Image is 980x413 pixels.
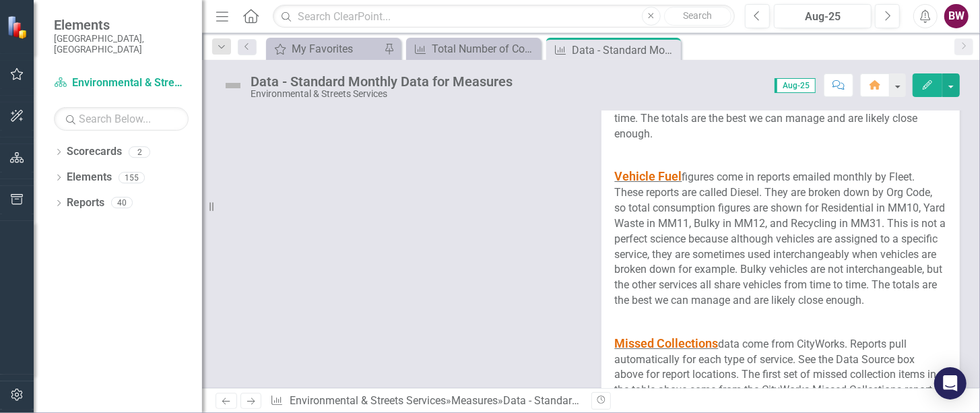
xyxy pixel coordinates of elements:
[944,4,969,28] button: BW
[774,4,872,28] button: Aug-25
[664,7,731,26] button: Search
[269,40,381,57] a: My Favorites
[54,33,189,55] small: [GEOGRAPHIC_DATA], [GEOGRAPHIC_DATA]
[54,107,189,131] input: Search Below...
[67,144,122,160] a: Scorecards
[934,367,967,400] div: Open Intercom Messenger
[615,169,682,183] span: Vehicle Fuel
[273,5,734,28] input: Search ClearPoint...
[410,40,537,57] a: Total Number of Code Enforcement Site Visits Completed
[292,40,381,57] div: My Favorites
[779,9,868,25] div: Aug-25
[67,170,112,185] a: Elements
[683,10,712,21] span: Search
[67,195,104,211] a: Reports
[451,394,498,407] a: Measures
[615,336,719,350] span: Missed Collections
[270,393,581,409] div: » »
[251,74,513,89] div: Data - Standard Monthly Data for Measures
[503,394,711,407] div: Data - Standard Monthly Data for Measures
[290,394,446,407] a: Environmental & Streets Services
[222,75,244,96] img: Not Defined
[7,15,30,39] img: ClearPoint Strategy
[54,17,189,33] span: Elements
[775,78,816,93] span: Aug-25
[129,146,150,158] div: 2
[572,42,678,59] div: Data - Standard Monthly Data for Measures
[251,89,513,99] div: Environmental & Streets Services
[119,172,145,183] div: 155
[54,75,189,91] a: Environmental & Streets Services
[111,197,133,209] div: 40
[432,40,537,57] div: Total Number of Code Enforcement Site Visits Completed
[615,165,947,311] p: figures come in reports emailed monthly by Fleet. These reports are called Diesel. They are broke...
